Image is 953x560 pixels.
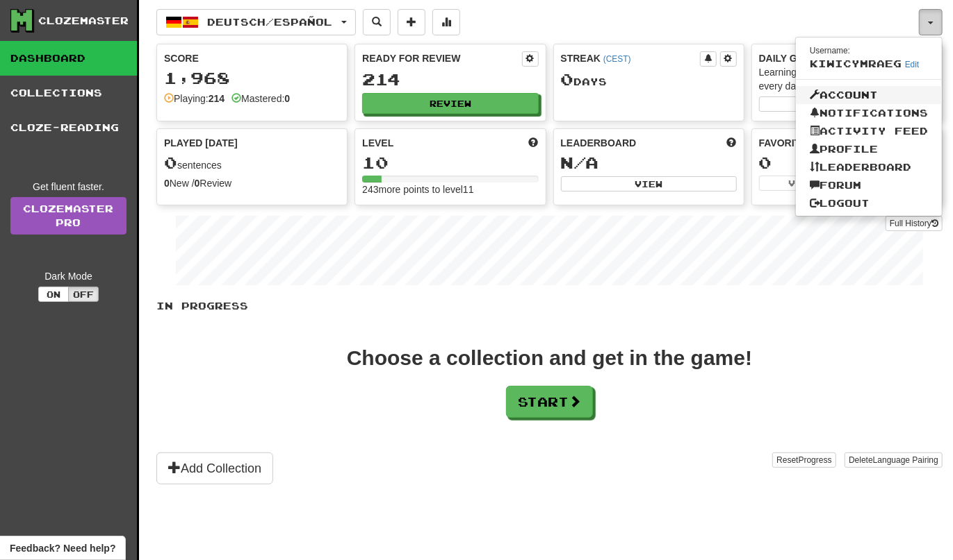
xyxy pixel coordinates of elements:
[362,154,538,171] div: 10
[164,176,340,190] div: New / Review
[796,140,942,158] a: Profile
[759,136,935,150] div: Favorites
[561,136,637,150] span: Leaderboard
[362,93,538,114] button: Review
[10,541,115,555] span: Open feedback widget
[905,60,920,69] a: Edit
[38,287,69,302] button: On
[873,455,938,465] span: Language Pairing
[810,46,850,56] small: Username:
[362,51,521,65] div: Ready for Review
[347,348,752,368] div: Choose a collection and get in the game!
[886,216,943,231] button: Full History
[363,9,391,35] button: Search sentences
[529,136,539,150] span: Score more points to level up
[10,197,127,235] a: ClozemasterPro
[68,287,99,302] button: Off
[810,58,902,69] span: KiwiCymraeg
[796,176,942,194] a: Forum
[156,9,356,35] button: Deutsch/Español
[10,269,127,283] div: Dark Mode
[561,153,599,172] span: N/A
[195,178,200,189] strong: 0
[164,153,177,172] span: 0
[362,71,538,88] div: 214
[759,51,935,65] div: Daily Goal
[845,452,943,468] button: DeleteLanguage Pairing
[796,158,942,176] a: Leaderboard
[164,154,340,172] div: sentences
[759,154,935,171] div: 0
[156,452,273,484] button: Add Collection
[208,16,333,28] span: Deutsch / Español
[561,69,574,89] span: 0
[164,136,238,150] span: Played [DATE]
[209,93,225,104] strong: 214
[506,386,593,418] button: Start
[156,299,943,313] p: In Progress
[231,92,290,105] div: Mastered:
[796,194,942,212] a: Logout
[164,178,170,189] strong: 0
[284,93,290,104] strong: 0
[759,65,935,93] div: Learning a language requires practice every day. Stay motivated!
[796,86,942,104] a: Account
[727,136,737,150] span: This week in points, UTC
[398,9,425,35] button: Add sentence to collection
[759,176,845,191] button: View
[38,14,129,28] div: Clozemaster
[796,122,942,140] a: Activity Feed
[561,71,737,89] div: Day s
[362,136,393,150] span: Level
[164,92,225,105] div: Playing:
[561,176,737,192] button: View
[362,183,538,196] div: 243 more points to level 11
[561,51,700,65] div: Streak
[432,9,460,35] button: More stats
[603,54,631,64] a: (CEST)
[164,69,340,87] div: 1,968
[772,452,836,468] button: ResetProgress
[759,96,935,112] button: Seta dailygoal
[164,51,340,65] div: Score
[10,180,127,194] div: Get fluent faster.
[799,455,832,465] span: Progress
[796,104,942,122] a: Notifications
